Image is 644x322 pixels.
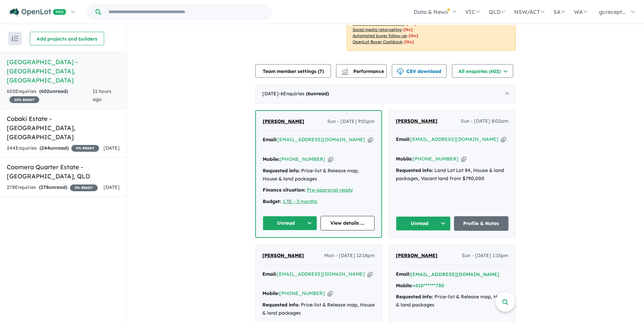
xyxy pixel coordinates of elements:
strong: Email: [396,271,410,277]
a: View details ... [320,216,375,230]
a: [PHONE_NUMBER] [413,156,458,162]
img: Openlot PRO Logo White [10,8,66,17]
span: [PERSON_NAME] [263,118,304,124]
a: [EMAIL_ADDRESS][DOMAIN_NAME] [277,137,365,143]
img: sort.svg [11,36,18,41]
a: 1.7 [283,198,289,204]
button: Add projects and builders [30,32,104,45]
button: [EMAIL_ADDRESS][DOMAIN_NAME] [410,271,499,278]
span: Performance [342,68,384,74]
strong: Mobile: [396,156,413,162]
a: [PHONE_NUMBER] [280,156,325,162]
img: line-chart.svg [342,68,348,72]
button: Team member settings (7) [255,64,331,78]
span: - 6 Enquir ies [279,91,329,97]
div: [DATE] [255,84,516,103]
strong: ( unread) [39,88,68,94]
div: Price-list & Release map, House & land packages [262,301,375,317]
div: Price-list & Release map, House & land packages [396,293,508,309]
strong: Budget: [263,198,281,204]
span: Sun - [DATE] 1:15pm [462,252,508,260]
strong: Email: [396,136,410,142]
span: 5 % READY [70,184,98,191]
div: 602 Enquir ies [7,88,93,104]
span: [No] [403,27,413,32]
button: CSV download [392,64,447,78]
strong: Requested info: [263,168,300,174]
h5: Coomera Quarter Estate - [GEOGRAPHIC_DATA] , QLD [7,163,120,181]
div: Price-list & Release map, House & land packages [263,167,375,183]
a: [EMAIL_ADDRESS][DOMAIN_NAME] [410,136,498,142]
span: [DATE] [103,145,120,151]
button: All enquiries (602) [452,64,513,78]
img: bar-chart.svg [341,70,348,75]
u: Geo-targeted email & SMS [353,21,405,26]
a: [PERSON_NAME] [396,252,437,260]
button: Copy [328,290,333,297]
a: [PERSON_NAME] [396,117,437,125]
button: Copy [367,271,373,278]
span: 6 [308,91,310,97]
a: 1 - 3 months [290,198,317,204]
button: Copy [501,136,506,143]
strong: Requested info: [396,167,433,173]
div: 244 Enquir ies [7,144,99,152]
button: Copy [368,136,373,143]
span: 602 [41,88,49,94]
a: Pre-approval ready [307,187,353,193]
a: Profile & Notes [454,216,509,231]
input: Try estate name, suburb, builder or developer [102,5,269,19]
button: Unread [263,216,317,230]
h5: Cobaki Estate - [GEOGRAPHIC_DATA] , [GEOGRAPHIC_DATA] [7,114,120,142]
button: Copy [328,156,333,163]
span: [DATE] [103,184,120,190]
button: Unread [396,216,451,231]
strong: Requested info: [396,294,433,300]
strong: Finance situation: [263,187,306,193]
a: [PERSON_NAME] [262,252,304,260]
div: 278 Enquir ies [7,183,98,192]
a: [PHONE_NUMBER] [279,290,325,296]
strong: Email: [263,137,277,143]
u: OpenLot Buyer Cashback [353,39,403,44]
div: Land Lot Lot 84, House & land packages, Vacant land from $790,000 [396,167,508,183]
button: Copy [461,155,466,163]
h5: [GEOGRAPHIC_DATA] - [GEOGRAPHIC_DATA] , [GEOGRAPHIC_DATA] [7,57,120,85]
a: [PERSON_NAME] [263,118,304,126]
strong: Mobile: [396,282,413,289]
span: Mon - [DATE] 12:18pm [324,252,375,260]
span: [No] [404,39,414,44]
span: 5 % READY [71,145,99,152]
button: Performance [336,64,387,78]
span: 7 [319,68,322,74]
span: Sun - [DATE] 9:01pm [327,118,375,126]
strong: Mobile: [262,290,279,296]
span: [No] [409,33,418,38]
strong: ( unread) [40,145,69,151]
div: | [263,198,375,206]
span: [PERSON_NAME] [396,118,437,124]
strong: ( unread) [39,184,67,190]
img: download icon [397,68,404,75]
span: 244 [41,145,50,151]
strong: Requested info: [262,302,300,308]
span: 11 hours ago [93,88,112,102]
span: 35 % READY [9,96,39,103]
u: Automated buyer follow-up [353,33,407,38]
u: Social media retargeting [353,27,402,32]
span: 278 [41,184,49,190]
strong: ( unread) [306,91,329,97]
span: [PERSON_NAME] [396,252,437,258]
strong: Email: [262,271,277,277]
a: [EMAIL_ADDRESS][DOMAIN_NAME] [277,271,365,277]
span: [No] [407,21,416,26]
span: [PERSON_NAME] [262,252,304,258]
strong: Mobile: [263,156,280,162]
span: gcrecept... [599,8,626,15]
span: Sun - [DATE] 8:02am [461,117,508,125]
